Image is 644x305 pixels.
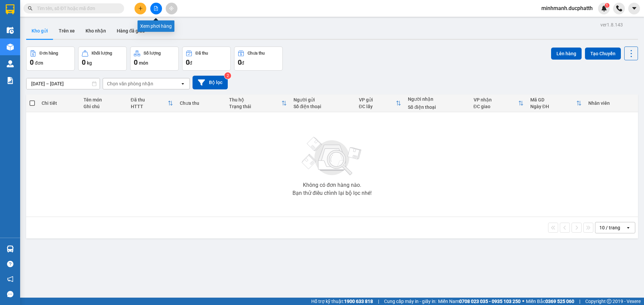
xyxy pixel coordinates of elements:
[107,80,153,87] div: Chọn văn phòng nhận
[241,60,244,66] span: đ
[378,298,379,305] span: |
[82,58,86,66] span: 0
[131,97,168,102] div: Đã thu
[359,104,396,109] div: ĐC lấy
[224,72,231,79] sup: 2
[193,76,228,89] button: Bộ lọc
[248,51,265,56] div: Chưa thu
[626,225,631,230] svg: open
[526,298,574,305] span: Miền Bắc
[585,48,621,60] button: Tạo Chuyến
[111,23,150,39] button: Hàng đã giao
[186,58,190,66] span: 0
[130,47,179,71] button: Số lượng0món
[190,60,192,66] span: đ
[292,190,372,196] div: Bạn thử điều chỉnh lại bộ lọc nhé!
[606,3,608,8] span: 1
[226,94,290,112] th: Toggle SortBy
[84,104,124,109] div: Ghi chú
[474,97,518,102] div: VP nhận
[522,300,524,303] span: ⚪️
[356,94,405,112] th: Toggle SortBy
[6,4,14,14] img: logo-vxr
[229,97,281,102] div: Thu hộ
[384,298,436,305] span: Cung cấp máy in - giấy in:
[42,100,76,106] div: Chi tiết
[28,6,33,11] span: search
[359,97,396,102] div: VP gửi
[607,299,611,304] span: copyright
[169,6,174,11] span: aim
[438,298,521,305] span: Miền Nam
[605,3,609,8] sup: 1
[37,5,116,12] input: Tìm tên, số ĐT hoặc mã đơn
[78,47,127,71] button: Khối lượng0kg
[408,104,467,110] div: Số điện thoại
[234,47,283,71] button: Chưa thu0đ
[134,58,138,66] span: 0
[628,3,640,14] button: caret-down
[87,60,92,66] span: kg
[293,97,352,102] div: Người gửi
[601,5,607,11] img: icon-new-feature
[80,23,111,39] button: Kho nhận
[35,60,43,66] span: đơn
[166,3,177,14] button: aim
[7,27,14,34] img: warehouse-icon
[131,104,168,109] div: HTTT
[40,51,58,56] div: Đơn hàng
[408,96,467,102] div: Người nhận
[7,44,14,51] img: warehouse-icon
[180,100,222,106] div: Chưa thu
[154,6,158,11] span: file-add
[138,6,143,11] span: plus
[7,261,13,267] span: question-circle
[238,58,241,66] span: 0
[92,51,112,56] div: Khối lượng
[545,299,574,304] strong: 0369 525 060
[135,3,146,14] button: plus
[127,94,177,112] th: Toggle SortBy
[7,291,13,297] span: message
[551,48,582,60] button: Lên hàng
[229,104,281,109] div: Trạng thái
[182,47,231,71] button: Đã thu0đ
[474,104,518,109] div: ĐC giao
[150,3,162,14] button: file-add
[470,94,527,112] th: Toggle SortBy
[30,58,34,66] span: 0
[180,81,185,86] svg: open
[303,182,361,188] div: Không có đơn hàng nào.
[7,60,14,67] img: warehouse-icon
[196,51,208,56] div: Đã thu
[527,94,585,112] th: Toggle SortBy
[616,5,622,11] img: phone-icon
[26,23,53,39] button: Kho gửi
[344,299,373,304] strong: 1900 633 818
[536,4,598,12] span: minhmanh.ducphatth
[7,77,14,84] img: solution-icon
[530,97,576,102] div: Mã GD
[459,299,521,304] strong: 0708 023 035 - 0935 103 250
[293,104,352,109] div: Số điện thoại
[139,60,148,66] span: món
[599,224,620,231] div: 10 / trang
[53,23,80,39] button: Trên xe
[299,133,366,180] img: svg+xml;base64,PHN2ZyBjbGFzcz0ibGlzdC1wbHVnX19zdmciIHhtbG5zPSJodHRwOi8vd3d3LnczLm9yZy8yMDAwL3N2Zy...
[631,5,637,11] span: caret-down
[7,245,14,252] img: warehouse-icon
[579,298,580,305] span: |
[84,97,124,102] div: Tên món
[588,100,635,106] div: Nhân viên
[26,47,75,71] button: Đơn hàng0đơn
[144,51,161,56] div: Số lượng
[7,276,13,282] span: notification
[311,298,373,305] span: Hỗ trợ kỹ thuật:
[26,78,100,89] input: Select a date range.
[530,104,576,109] div: Ngày ĐH
[600,21,623,28] div: ver 1.8.143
